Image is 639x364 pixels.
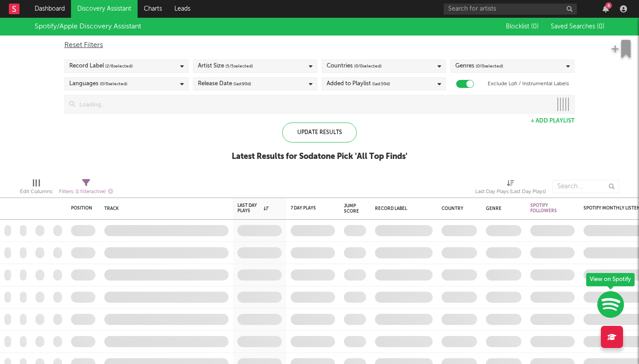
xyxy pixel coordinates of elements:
[225,61,253,71] span: ( 5 / 5 selected)
[198,61,253,71] div: Artist Size
[552,180,619,193] input: Search...
[597,24,604,30] span: ( 0 )
[475,186,546,197] div: Last Day Plays (Last Day Plays)
[506,24,539,30] span: Blocklist
[291,206,322,211] div: 7 Day Plays
[237,203,268,214] div: Last Day Plays
[69,79,127,89] div: Languages
[282,123,357,142] div: Update Results
[444,4,577,15] input: Search for artists
[344,203,359,214] div: Jump Score
[75,95,552,113] input: Loading...
[104,206,224,211] div: Track
[20,186,52,197] div: Edit Columns
[475,175,546,201] div: Last Day Plays (Last Day Plays)
[59,186,113,198] div: Filters
[198,79,251,89] div: Release Date
[486,206,517,211] div: Genre
[69,61,133,71] div: Record Label
[232,151,407,162] div: Latest Results for Sodatone Pick ' All Top Finds '
[531,118,575,124] button: + Add Playlist
[64,40,575,51] div: Reset Filters
[455,61,503,71] div: Genres
[531,24,539,30] span: ( 0 )
[442,206,473,211] div: Country
[488,79,569,89] label: Exclude Lofi / Instrumental Labels
[548,23,604,30] button: Saved Searches (0)
[530,203,561,214] div: Spotify Followers
[327,61,382,71] div: Countries
[105,61,133,71] span: ( 2 / 6 selected)
[372,79,390,89] span: (last 30 d)
[20,175,52,201] div: Edit Columns
[233,79,251,89] span: (last 90 d)
[586,273,635,286] div: View on Spotify
[59,175,113,201] div: Filters(1 filter active)
[551,24,604,30] span: Saved Searches
[75,190,106,194] span: ( 1 filter active)
[603,5,609,12] button: 6
[327,79,390,89] div: Added to Playlist
[35,21,141,32] div: Spotify/Apple Discovery Assistant
[100,79,127,89] span: ( 0 / 0 selected)
[605,2,612,9] div: 6
[71,206,92,211] div: Position
[476,61,503,71] span: ( 0 / 0 selected)
[354,61,382,71] span: ( 0 / 0 selected)
[375,206,428,211] div: Record Label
